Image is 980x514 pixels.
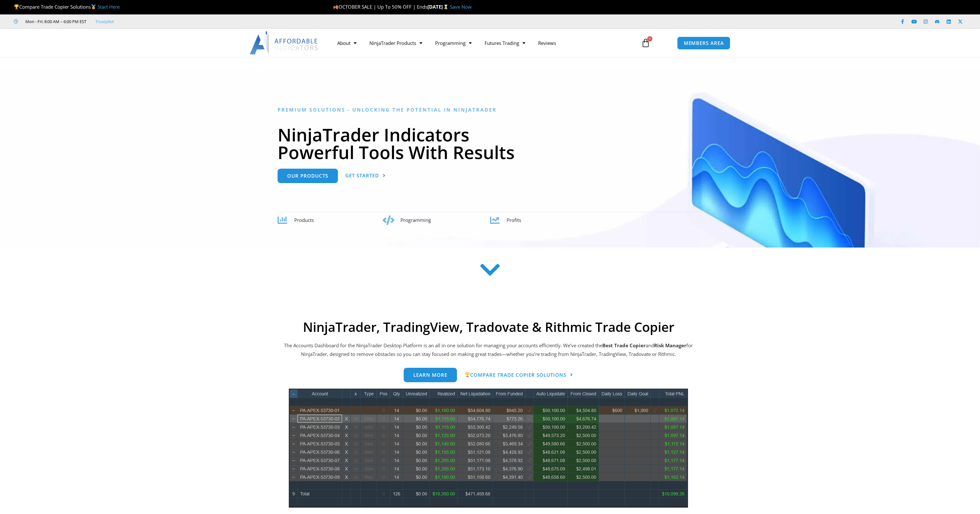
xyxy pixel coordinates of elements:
h2: NinjaTrader, TradingView, Tradovate & Rithmic Trade Copier [283,319,694,335]
img: LogoAI | Affordable Indicators – NinjaTrader [250,31,319,55]
a: Reviews [532,36,563,50]
span: Our Products [287,173,328,178]
a: Save Now [450,4,472,10]
span: Compare Trade Copier Solutions [14,4,120,10]
span: Mon - Fri: 8:00 AM – 6:00 PM EST [24,18,86,25]
a: Futures Trading [478,36,532,50]
img: 🏆 [14,4,19,9]
img: 🥇 [91,4,96,9]
span: MEMBERS AREA [684,41,724,46]
img: 🍂 [333,4,338,9]
a: Learn more [404,368,457,382]
strong: Risk Manager [654,342,686,349]
a: 0 [632,34,660,52]
nav: Menu [331,36,634,50]
a: Start Here [98,4,120,10]
a: NinjaTrader Products [363,36,429,50]
img: ⌛ [443,4,448,9]
b: Best Trade Copier [602,342,646,349]
span: OCTOBER SALE | Up To 50% OFF | Ends [333,4,427,10]
h6: Premium Solutions - Unlocking the Potential in NinjaTrader [278,107,703,113]
span: Learn more [413,373,447,377]
span: Compare Trade Copier Solutions [464,372,566,377]
span: Profits [507,217,521,223]
span: 0 [647,36,652,41]
a: Our Products [278,169,338,183]
a: Programming [429,36,478,50]
a: MEMBERS AREA [677,37,731,50]
img: 🏆 [465,372,470,377]
a: About [331,36,363,50]
img: wideview8 28 2 | Affordable Indicators – NinjaTrader [289,389,688,508]
span: Programming [400,217,431,223]
h1: NinjaTrader Indicators Powerful Tools With Results [278,126,703,161]
a: Get Started [345,169,386,183]
a: Trustpilot [95,18,114,25]
span: Get Started [345,173,379,178]
span: Products [294,217,314,223]
strong: [DATE] [427,4,450,10]
a: 🏆Compare Trade Copier Solutions [464,368,573,383]
p: The Accounts Dashboard for the NinjaTrader Desktop Platform is an all in one solution for managin... [283,341,694,359]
